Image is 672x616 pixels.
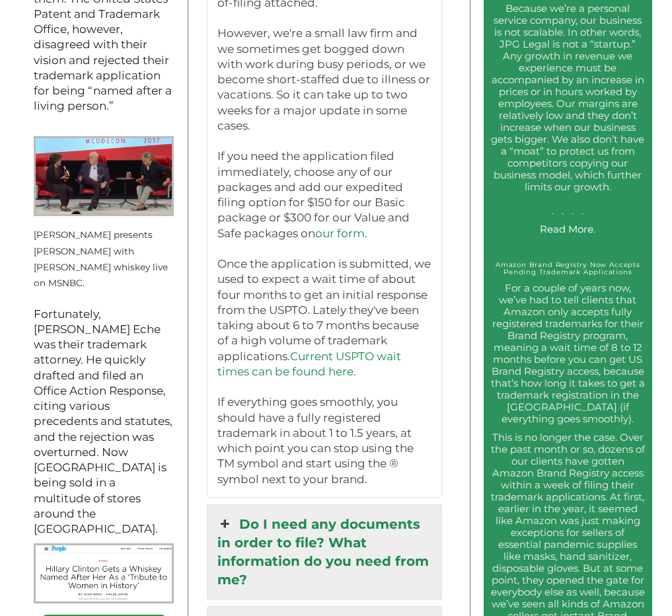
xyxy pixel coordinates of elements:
img: Rodham Rye People Screenshot [34,543,174,603]
a: Read More. [540,223,595,235]
p: For a couple of years now, we’ve had to tell clients that Amazon only accepts fully registered tr... [490,282,645,425]
p: Fortunately, [PERSON_NAME] Eche was their trademark attorney. He quickly drafted and filed an Off... [34,307,174,537]
img: Kara Swisher presents Hillary Clinton with Rodham Rye live on MSNBC. [34,136,174,216]
a: Current USPTO wait times can be found here. [217,350,401,378]
a: Do I need any documents in order to file? What information do you need from me? [207,505,441,599]
a: Amazon Brand Registry Now Accepts Pending Trademark Applications [496,260,640,276]
a: our form [315,227,365,240]
small: [PERSON_NAME] presents [PERSON_NAME] with [PERSON_NAME] whiskey live on MSNBC. [34,229,168,288]
p: Because we’re a personal service company, our business is not scalable. In other words, JPG Legal... [490,3,645,217]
